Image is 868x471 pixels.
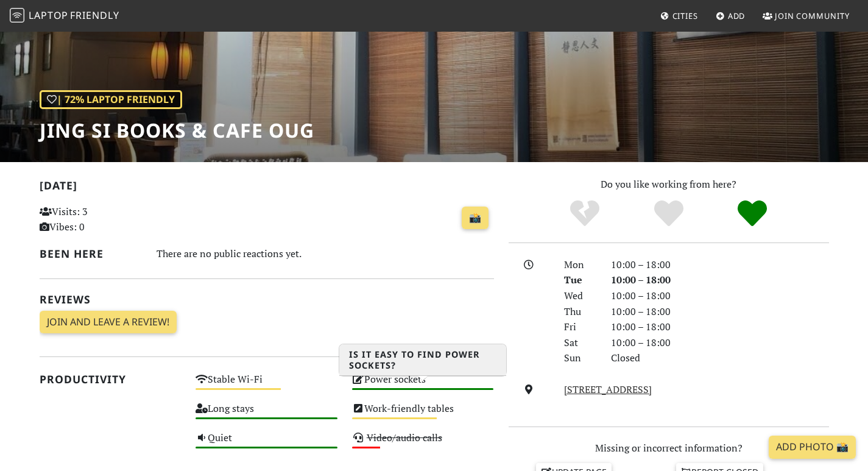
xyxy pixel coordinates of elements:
span: Add [728,10,746,21]
div: Thu [557,304,603,320]
div: Tue [557,272,603,288]
p: Visits: 3 Vibes: 0 [40,204,182,235]
div: Closed [604,350,836,366]
div: 10:00 – 18:00 [604,335,836,351]
div: Fri [557,319,603,335]
h3: Is it easy to find power sockets? [339,344,506,376]
div: 10:00 – 18:00 [604,304,836,320]
a: LaptopFriendly LaptopFriendly [10,5,119,27]
div: Work-friendly tables [345,400,501,429]
h2: Productivity [40,373,182,386]
div: Stable Wi-Fi [188,370,345,400]
a: 📸 [462,207,489,230]
div: 10:00 – 18:00 [604,272,836,288]
h2: Reviews [40,293,494,306]
span: Cities [672,10,698,21]
div: 10:00 – 18:00 [604,319,836,335]
span: Friendly [70,9,119,22]
div: Wed [557,288,603,304]
a: Join Community [758,5,855,27]
a: Cities [655,5,703,27]
img: LaptopFriendly [10,8,24,23]
h2: Been here [40,247,143,260]
div: There are no public reactions yet. [157,245,494,263]
span: Laptop [29,9,68,22]
div: Sat [557,335,603,351]
s: Video/audio calls [367,431,442,444]
div: | 72% Laptop Friendly [40,90,182,110]
p: Do you like working from here? [509,177,829,193]
div: Yes [627,199,711,229]
div: Power sockets [345,370,501,400]
div: Definitely! [710,199,794,229]
div: No [543,199,627,229]
a: Add [711,5,750,27]
span: Join Community [775,10,850,21]
div: Quiet [188,429,345,458]
div: Mon [557,257,603,273]
a: [STREET_ADDRESS] [564,383,652,396]
h1: Jing Si Books & Cafe OUG [40,119,314,142]
div: 10:00 – 18:00 [604,288,836,304]
div: Sun [557,350,603,366]
h2: [DATE] [40,179,494,197]
div: 10:00 – 18:00 [604,257,836,273]
p: Missing or incorrect information? [509,441,829,456]
div: Long stays [188,400,345,429]
a: Join and leave a review! [40,311,177,334]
